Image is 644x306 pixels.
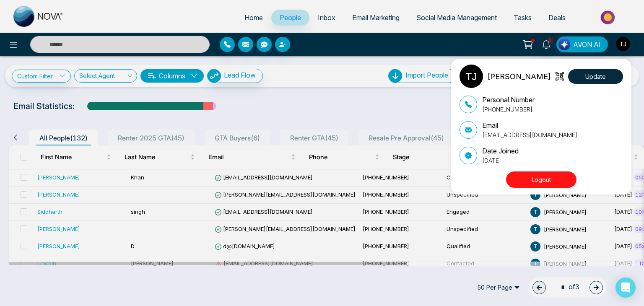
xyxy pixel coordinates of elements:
div: Open Intercom Messenger [615,277,636,298]
button: Logout [506,171,576,188]
p: [EMAIL_ADDRESS][DOMAIN_NAME] [482,130,577,139]
button: Update [568,69,623,84]
p: [PHONE_NUMBER] [482,105,535,114]
p: [DATE] [482,156,519,165]
p: Personal Number [482,95,535,105]
p: Date Joined [482,146,519,156]
p: Email [482,120,577,130]
p: [PERSON_NAME] [487,71,551,82]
